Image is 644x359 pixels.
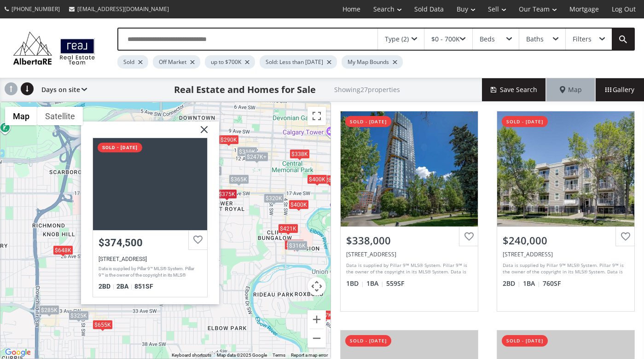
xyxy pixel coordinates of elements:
div: $240K [201,166,221,176]
div: 910 18 Avenue SW #105, Calgary, AB T2T0H2 [93,138,207,230]
span: 1 BD [346,279,364,288]
a: sold - [DATE]$374,500[STREET_ADDRESS]Data is supplied by Pillar 9™ MLS® System. Pillar 9™ is the ... [92,137,207,297]
div: up to $700K [205,55,255,69]
div: Baths [526,36,544,42]
div: 910 18 Avenue SW #105, Calgary, AB T2T0H2 [98,255,201,262]
span: Map [560,85,582,94]
div: $285K [39,305,59,314]
span: [PHONE_NUMBER] [12,5,60,13]
img: Google [3,347,33,359]
button: Show street map [5,107,37,125]
div: Data is supplied by Pillar 9™ MLS® System. Pillar 9™ is the owner of the copyright in its MLS® Sy... [346,262,470,276]
div: $338K [290,149,310,158]
div: Data is supplied by Pillar 9™ MLS® System. Pillar 9™ is the owner of the copyright in its MLS® Sy... [503,262,627,276]
a: sold - [DATE]$240,000[STREET_ADDRESS]Data is supplied by Pillar 9™ MLS® System. Pillar 9™ is the ... [487,102,644,321]
a: [EMAIL_ADDRESS][DOMAIN_NAME] [64,0,174,17]
div: $280K [320,175,340,185]
div: $0 - 700K [431,36,460,42]
div: Sold: Less than [DATE] [260,55,337,69]
span: 559 SF [386,279,404,288]
div: Off Market [153,55,200,69]
div: $400K [288,200,308,209]
button: Show satellite imagery [37,107,83,125]
div: Map [546,78,595,101]
button: Toggle fullscreen view [307,107,326,125]
span: 851 SF [134,282,153,290]
div: $338,000 [346,233,472,248]
img: x.svg [189,121,212,144]
div: Sold [117,55,148,69]
div: $290K [284,240,305,249]
div: $655K [93,319,113,329]
h2: Showing 27 properties [334,86,400,93]
div: 1626 14 Avenue SW #201, Calgary, AB T3C 0W5 [503,250,629,258]
button: Zoom in [307,310,326,329]
a: Report a map error [291,353,328,358]
div: Data is supplied by Pillar 9™ MLS® System. Pillar 9™ is the owner of the copyright in its MLS® Sy... [98,265,199,279]
button: Save Search [482,78,546,101]
span: Gallery [605,85,634,94]
div: sold - [DATE] [97,142,142,152]
span: 1 BA [366,279,384,288]
button: Keyboard shortcuts [172,352,211,359]
div: $320K [264,193,284,203]
div: Gallery [595,78,644,101]
img: Logo [9,29,99,67]
span: Map data ©2025 Google [217,353,267,358]
div: Days on site [37,78,87,101]
button: Zoom out [307,329,326,347]
div: $375K [216,189,237,198]
h1: Real Estate and Homes for Sale [174,83,316,96]
a: Terms [273,353,285,358]
div: $300K [284,239,304,249]
span: [EMAIL_ADDRESS][DOMAIN_NAME] [77,5,169,13]
a: sold - [DATE]$338,000[STREET_ADDRESS]Data is supplied by Pillar 9™ MLS® System. Pillar 9™ is the ... [331,102,487,321]
div: $319K [237,147,257,156]
div: Beds [480,36,495,42]
div: $290K [218,134,238,144]
div: $365K [228,174,249,184]
div: $325K [68,311,88,320]
div: Type (2) [385,36,409,42]
div: Filters [573,36,592,42]
div: $247K+ [245,152,268,162]
span: 2 BD [98,282,114,290]
div: $648K [52,245,73,255]
span: 760 SF [543,279,561,288]
span: 2 BD [503,279,521,288]
div: 310 12 Avenue SW #1202, Calgary, AB T2R 1B5 [346,250,472,258]
div: $374,500 [98,237,201,248]
div: My Map Bounds [342,55,403,69]
div: $316K [287,241,307,250]
div: $400K [307,174,327,184]
div: $421K [278,223,298,233]
button: Map camera controls [307,277,326,295]
span: 1 BA [523,279,540,288]
div: $240,000 [503,233,629,248]
a: Open this area in Google Maps (opens a new window) [3,347,33,359]
span: 2 BA [116,282,132,290]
